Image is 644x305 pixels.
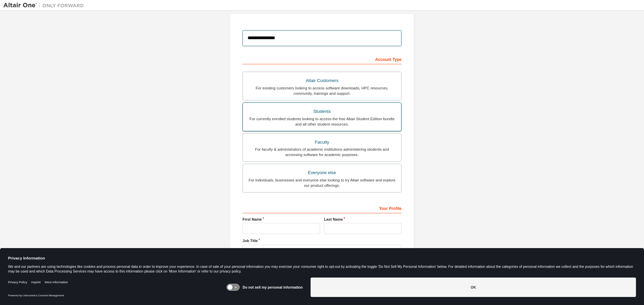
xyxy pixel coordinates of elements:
[243,54,401,64] div: Account Type
[3,2,87,9] img: Altair One
[243,203,401,213] div: Your Profile
[247,85,397,96] div: For existing customers looking to access software downloads, HPC resources, community, trainings ...
[247,116,397,127] div: For currently enrolled students looking to access the free Altair Student Edition bundle and all ...
[243,238,401,243] label: Job Title
[324,217,401,222] label: Last Name
[247,177,397,188] div: For individuals, businesses and everyone else looking to try Altair software and explore our prod...
[243,217,320,222] label: First Name
[247,76,397,85] div: Altair Customers
[247,138,397,147] div: Faculty
[247,147,397,157] div: For faculty & administrators of academic institutions administering students and accessing softwa...
[247,168,397,177] div: Everyone else
[247,107,397,116] div: Students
